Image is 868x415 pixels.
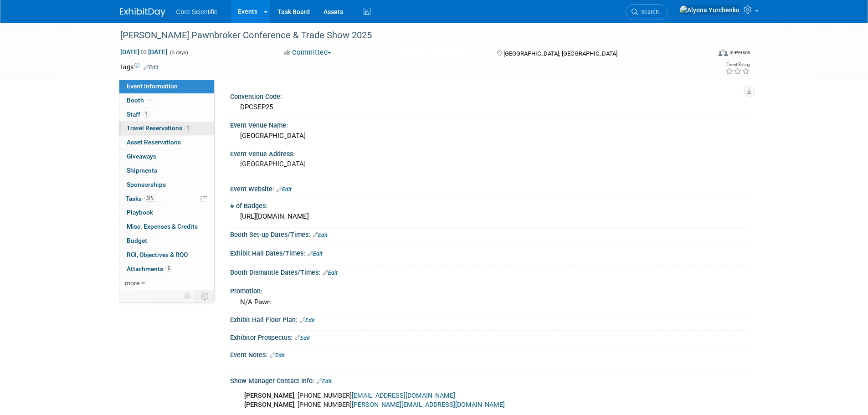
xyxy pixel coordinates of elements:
[143,111,149,118] span: 1
[119,94,214,108] a: Booth
[127,124,191,132] span: Travel Reservations
[180,290,196,302] td: Personalize Event Tab Strip
[244,392,294,400] b: [PERSON_NAME]
[719,49,728,56] img: Format-Inperson.png
[238,387,648,414] div: , [PHONE_NUMBER] , [PHONE_NUMBER]
[308,251,323,257] a: Edit
[313,232,328,238] a: Edit
[317,378,332,384] a: Edit
[503,50,617,57] span: [GEOGRAPHIC_DATA], [GEOGRAPHIC_DATA]
[119,262,214,276] a: Attachments5
[119,178,214,192] a: Sponsorships
[230,228,749,240] div: Booth Set-up Dates/Times:
[127,209,153,216] span: Playbook
[169,50,188,56] span: (3 days)
[139,48,148,56] span: to
[144,64,159,71] a: Edit
[119,206,214,220] a: Playbook
[230,147,749,159] div: Event Venue Address:
[127,97,154,104] span: Booth
[119,164,214,178] a: Shipments
[300,317,315,323] a: Edit
[277,186,292,193] a: Edit
[127,251,188,258] span: ROI, Objectives & ROO
[270,352,285,359] a: Edit
[119,122,214,135] a: Travel Reservations1
[230,284,749,296] div: Promotion:
[244,401,294,409] b: [PERSON_NAME]
[127,181,166,188] span: Sponsorships
[323,270,338,276] a: Edit
[119,248,214,262] a: ROI, Objectives & ROO
[119,136,214,149] a: Asset Reservations
[230,331,749,343] div: Exhibitor Prospectus:
[185,125,191,132] span: 1
[126,195,156,202] span: Tasks
[119,80,214,93] a: Event Information
[119,220,214,234] a: Misc. Expenses & Credits
[127,138,181,146] span: Asset Reservations
[148,97,153,102] i: Booth reservation complete
[119,234,214,248] a: Budget
[120,48,168,56] span: [DATE] [DATE]
[144,195,156,202] span: 31%
[119,108,214,122] a: Staff1
[725,62,750,67] div: Event Rating
[120,62,159,72] td: Tags
[165,265,172,272] span: 5
[638,9,659,15] span: Search
[195,290,214,302] td: Toggle Event Tabs
[230,348,749,360] div: Event Notes:
[230,246,749,258] div: Exhibit Hall Dates/Times:
[230,374,749,386] div: Show Manager Contact Info:
[127,82,178,90] span: Event Information
[237,129,742,143] div: [GEOGRAPHIC_DATA]
[626,4,668,20] a: Search
[119,150,214,164] a: Giveaways
[295,335,310,341] a: Edit
[119,277,214,290] a: more
[240,160,436,168] pre: [GEOGRAPHIC_DATA]
[127,265,172,272] span: Attachments
[176,8,217,15] span: Core Scientific
[230,313,749,325] div: Exhibit Hall Floor Plan:
[352,401,505,409] a: [PERSON_NAME][EMAIL_ADDRESS][DOMAIN_NAME]
[117,27,697,44] div: [PERSON_NAME] Pawnbroker Conference & Trade Show 2025
[120,8,165,17] img: ExhibitDay
[237,100,742,114] div: DPCSEP25
[127,111,149,118] span: Staff
[657,47,751,61] div: Event Format
[127,167,157,174] span: Shipments
[230,90,749,101] div: Convention Code:
[352,392,455,400] a: [EMAIL_ADDRESS][DOMAIN_NAME]
[237,295,742,309] div: N/A Pawn
[230,266,749,277] div: Booth Dismantle Dates/Times:
[679,5,740,15] img: Alyona Yurchenko
[729,49,750,56] div: In-Person
[237,210,742,224] div: [URL][DOMAIN_NAME]
[127,153,156,160] span: Giveaways
[230,118,749,130] div: Event Venue Name:
[281,48,335,57] button: Committed
[230,199,749,210] div: # of Badges:
[230,182,749,194] div: Event Website:
[119,192,214,206] a: Tasks31%
[127,223,198,230] span: Misc. Expenses & Credits
[127,237,147,244] span: Budget
[125,279,139,287] span: more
